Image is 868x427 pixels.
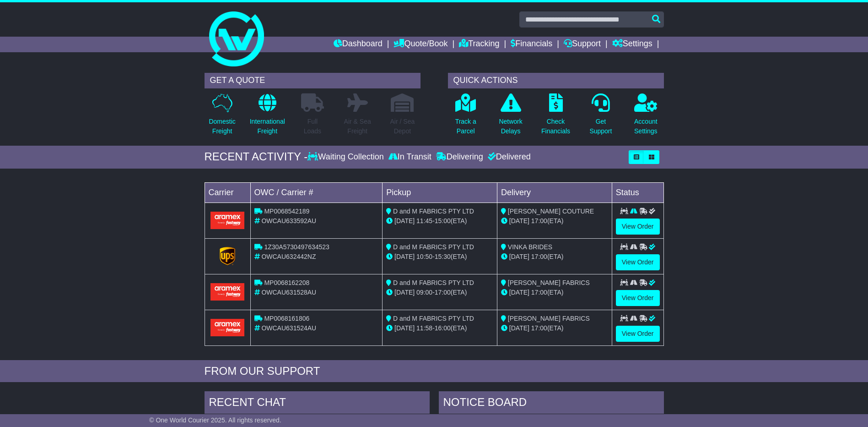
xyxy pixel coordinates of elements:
[261,324,316,332] span: OWCAU631524AU
[393,208,474,215] span: D and M FABRICS PTY LTD
[455,117,476,136] p: Track a Parcel
[612,182,663,203] td: Status
[501,252,608,262] div: (ETA)
[394,37,447,52] a: Quote/Book
[459,37,499,52] a: Tracking
[612,37,652,52] a: Settings
[264,243,329,251] span: 1Z30A5730497634523
[634,93,658,141] a: AccountSettings
[589,117,612,136] p: Get Support
[541,117,570,136] p: Check Financials
[394,324,415,332] span: [DATE]
[261,289,316,296] span: OWCAU631528AU
[220,247,235,265] img: GetCarrierServiceLogo
[531,289,547,296] span: 17:00
[616,254,660,270] a: View Order
[541,93,571,141] a: CheckFinancials
[393,279,474,286] span: D and M FABRICS PTY LTD
[485,152,531,162] div: Delivered
[497,182,612,203] td: Delivery
[435,324,451,332] span: 16:00
[208,93,236,141] a: DomesticFreight
[205,391,430,416] div: RECENT CHAT
[210,283,245,300] img: Aramex.png
[261,217,316,224] span: OWCAU633592AU
[249,93,286,141] a: InternationalFreight
[393,243,474,251] span: D and M FABRICS PTY LTD
[531,253,547,260] span: 17:00
[416,217,432,224] span: 11:45
[386,288,493,297] div: - (ETA)
[434,152,485,162] div: Delivering
[416,289,432,296] span: 09:00
[448,73,664,88] div: QUICK ACTIONS
[264,279,309,286] span: MP0068162208
[531,324,547,332] span: 17:00
[634,117,658,136] p: Account Settings
[509,217,529,224] span: [DATE]
[307,152,386,162] div: Waiting Collection
[205,182,250,203] td: Carrier
[390,117,415,136] p: Air / Sea Depot
[508,243,552,251] span: VINKA BRIDES
[508,208,594,215] span: [PERSON_NAME] COUTURE
[616,290,660,306] a: View Order
[205,150,308,164] div: RECENT ACTIVITY -
[499,117,522,136] p: Network Delays
[501,216,608,226] div: (ETA)
[509,324,529,332] span: [DATE]
[261,253,316,260] span: OWCAU632442NZ
[209,117,235,136] p: Domestic Freight
[386,252,493,262] div: - (ETA)
[205,73,421,88] div: GET A QUOTE
[435,253,451,260] span: 15:30
[264,315,309,322] span: MP0068161806
[508,315,590,322] span: [PERSON_NAME] FABRICS
[149,416,281,424] span: © One World Courier 2025. All rights reserved.
[509,253,529,260] span: [DATE]
[501,288,608,297] div: (ETA)
[455,93,477,141] a: Track aParcel
[564,37,601,52] a: Support
[394,217,415,224] span: [DATE]
[435,217,451,224] span: 15:00
[386,323,493,333] div: - (ETA)
[531,217,547,224] span: 17:00
[210,319,245,336] img: Aramex.png
[394,253,415,260] span: [DATE]
[264,208,309,215] span: MP0068542189
[416,253,432,260] span: 10:50
[250,182,383,203] td: OWC / Carrier #
[205,365,664,378] div: FROM OUR SUPPORT
[508,279,590,286] span: [PERSON_NAME] FABRICS
[435,289,451,296] span: 17:00
[616,219,660,235] a: View Order
[416,324,432,332] span: 11:58
[509,289,529,296] span: [DATE]
[386,216,493,226] div: - (ETA)
[344,117,371,136] p: Air & Sea Freight
[439,391,664,416] div: NOTICE BOARD
[589,93,612,141] a: GetSupport
[498,93,523,141] a: NetworkDelays
[511,37,552,52] a: Financials
[386,152,434,162] div: In Transit
[210,212,245,229] img: Aramex.png
[394,289,415,296] span: [DATE]
[334,37,383,52] a: Dashboard
[393,315,474,322] span: D and M FABRICS PTY LTD
[301,117,324,136] p: Full Loads
[616,326,660,342] a: View Order
[250,117,285,136] p: International Freight
[501,323,608,333] div: (ETA)
[383,182,497,203] td: Pickup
